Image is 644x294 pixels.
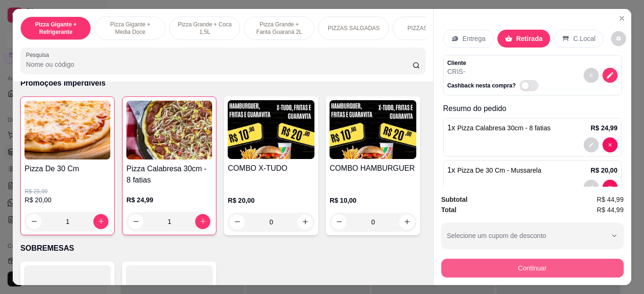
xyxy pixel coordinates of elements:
[520,80,542,91] label: Automatic updates
[330,100,416,159] img: product-image
[443,103,622,114] p: Resumo do pedido
[614,11,629,26] button: Close
[126,163,212,186] h4: Pizza Calabresa 30cm - 8 fatias
[441,196,468,203] strong: Subtotal
[584,137,599,152] button: decrease-product-quantity
[597,205,624,215] span: R$ 44,99
[584,68,599,83] button: decrease-product-quantity
[20,243,425,254] p: SOBREMESAS
[603,180,618,195] button: decrease-product-quantity
[441,206,456,214] strong: Total
[457,124,551,132] span: Pizza Calabresa 30cm - 8 fatias
[228,196,314,205] p: R$ 20,00
[228,163,314,174] h4: COMBO X-TUDO
[20,78,425,89] p: Promoções Imperdíveis
[447,122,551,134] p: 1 x
[252,21,306,36] p: Pizza Grande + Fanta Guaraná 2L
[26,60,413,69] input: Pesquisa
[177,21,232,36] p: Pizza Grande + Coca 1,5L
[26,51,52,59] label: Pesquisa
[611,31,626,46] button: decrease-product-quantity
[447,59,542,67] p: Cliente
[584,180,599,195] button: decrease-product-quantity
[128,214,143,229] button: decrease-product-quantity
[441,259,624,278] button: Continuar
[603,137,618,152] button: decrease-product-quantity
[126,195,212,205] p: R$ 24,99
[597,194,624,205] span: R$ 44,99
[195,214,210,229] button: increase-product-quantity
[126,101,212,159] img: product-image
[441,222,624,249] button: Selecione um cupom de desconto
[457,167,541,174] span: Pizza De 30 Cm - Mussarela
[25,195,110,205] p: R$ 20,00
[603,68,618,83] button: decrease-product-quantity
[25,163,110,175] h4: Pizza De 30 Cm
[103,21,157,36] p: Pizza Gigante + Media Doce
[516,34,543,43] p: Retirada
[330,163,416,174] h4: COMBO HAMBURGUER
[447,82,516,89] p: Cashback nesta compra?
[28,21,83,36] p: Pizza Gigante + Refrigerante
[447,67,542,76] p: CRIS -
[573,34,595,43] p: C.Local
[462,34,486,43] p: Entrega
[25,188,110,195] p: R$ 25,00
[591,123,618,133] p: R$ 24,99
[591,166,618,175] p: R$ 20,00
[228,100,314,159] img: product-image
[25,101,110,159] img: product-image
[330,196,416,205] p: R$ 10,00
[447,165,542,176] p: 1 x
[407,24,449,32] p: PIZZAS DOCES
[328,24,380,32] p: PIZZAS SALGADAS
